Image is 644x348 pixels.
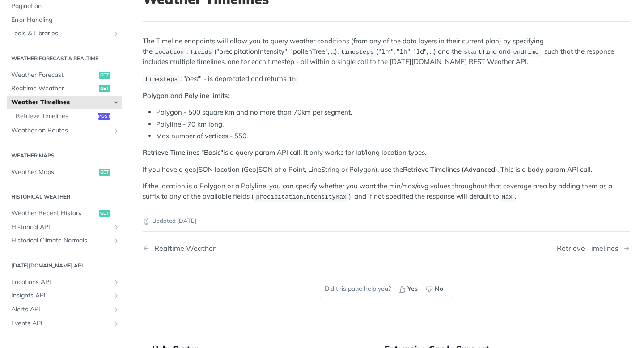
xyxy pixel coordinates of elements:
[435,284,443,293] span: No
[7,166,122,179] a: Weather Mapsget
[557,244,623,253] div: Retrieve Timelines
[11,84,97,93] span: Realtime Weather
[99,72,110,79] span: get
[11,126,110,135] span: Weather on Routes
[7,152,122,160] h2: Weather Maps
[143,216,630,225] p: Updated [DATE]
[464,49,496,55] span: startTime
[11,291,110,300] span: Insights API
[11,209,97,218] span: Weather Recent History
[395,282,423,296] button: Yes
[7,234,122,247] a: Historical Climate NormalsShow subpages for Historical Climate Normals
[11,98,110,107] span: Weather Timelines
[98,112,110,119] span: post
[113,30,120,37] button: Show subpages for Tools & Libraries
[502,194,513,200] span: Max
[113,279,120,286] button: Show subpages for Locations API
[155,49,184,55] span: location
[156,131,630,141] li: Max number of vertices - 550.
[190,49,212,55] span: fields
[143,235,630,262] nav: Pagination Controls
[256,194,347,200] span: precipitationIntensityMax
[11,168,97,177] span: Weather Maps
[403,165,495,174] strong: Retrieve Timelines (Advanced
[113,320,120,327] button: Show subpages for Events API
[11,319,110,328] span: Events API
[407,284,418,293] span: Yes
[156,107,630,118] li: Polygon - 500 square km and no more than 70km per segment.
[513,49,539,55] span: endTime
[11,29,110,38] span: Tools & Libraries
[143,91,229,100] strong: Polygon and Polyline limits:
[143,244,352,253] a: Previous Page: Realtime Weather
[143,74,630,84] p: : " " - is deprecated and returns
[150,244,216,253] div: Realtime Weather
[7,82,122,95] a: Realtime Weatherget
[145,76,178,83] span: timesteps
[113,99,120,106] button: Hide subpages for Weather Timelines
[11,223,110,232] span: Historical API
[7,207,122,220] a: Weather Recent Historyget
[99,169,110,176] span: get
[156,119,630,130] li: Polyline - 70 km long.
[113,127,120,134] button: Show subpages for Weather on Routes
[113,306,120,313] button: Show subpages for Alerts API
[143,148,223,157] strong: Retrieve Timelines "Basic"
[7,317,122,330] a: Events APIShow subpages for Events API
[11,109,122,123] a: Retrieve Timelinespost
[7,193,122,201] h2: Historical Weather
[113,237,120,244] button: Show subpages for Historical Climate Normals
[11,2,120,11] span: Pagination
[11,278,110,287] span: Locations API
[7,276,122,289] a: Locations APIShow subpages for Locations API
[7,55,122,63] h2: Weather Forecast & realtime
[7,13,122,27] a: Error Handling
[186,74,199,83] em: best
[113,224,120,231] button: Show subpages for Historical API
[7,124,122,137] a: Weather on RoutesShow subpages for Weather on Routes
[143,165,630,175] p: If you have a geoJSON location (GeoJSON of a Point, LineString or Polygon), use the ). This is a ...
[143,148,630,158] p: is a query param API call. It only works for lat/long location types.
[11,71,97,80] span: Weather Forecast
[341,49,373,55] span: timesteps
[7,303,122,316] a: Alerts APIShow subpages for Alerts API
[143,181,630,202] p: If the location is a Polygon or a Polyline, you can specify whether you want the min/max/avg valu...
[113,292,120,299] button: Show subpages for Insights API
[7,221,122,234] a: Historical APIShow subpages for Historical API
[7,96,122,109] a: Weather TimelinesHide subpages for Weather Timelines
[423,282,448,296] button: No
[288,76,296,83] span: 1h
[11,16,120,25] span: Error Handling
[7,262,122,270] h2: [DATE][DOMAIN_NAME] API
[557,244,630,253] a: Next Page: Retrieve Timelines
[143,36,630,67] p: The Timeline endpoints will allow you to query weather conditions (from any of the data layers in...
[11,305,110,314] span: Alerts API
[320,280,453,298] div: Did this page help you?
[99,210,110,217] span: get
[7,68,122,82] a: Weather Forecastget
[11,236,110,245] span: Historical Climate Normals
[7,27,122,40] a: Tools & LibrariesShow subpages for Tools & Libraries
[99,85,110,92] span: get
[16,111,96,120] span: Retrieve Timelines
[7,289,122,302] a: Insights APIShow subpages for Insights API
